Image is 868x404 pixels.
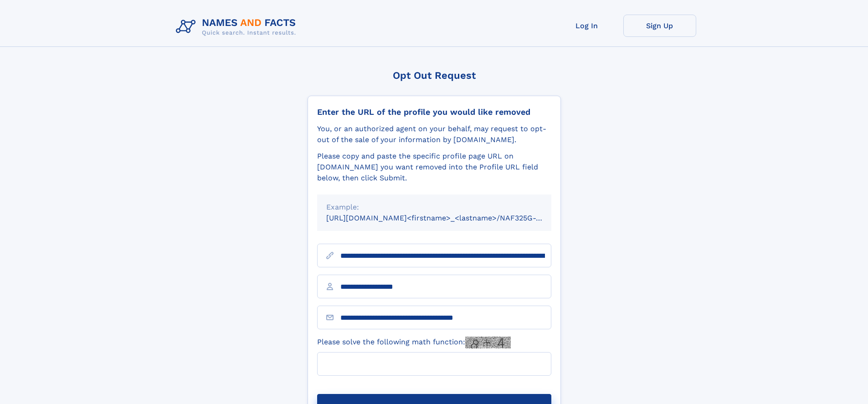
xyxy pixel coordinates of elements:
[308,70,561,81] div: Opt Out Request
[326,214,569,222] small: [URL][DOMAIN_NAME]<firstname>_<lastname>/NAF325G-xxxxxxxx
[317,123,551,145] div: You, or an authorized agent on your behalf, may request to opt-out of the sale of your informatio...
[326,202,542,213] div: Example:
[317,151,551,184] div: Please copy and paste the specific profile page URL on [DOMAIN_NAME] you want removed into the Pr...
[172,15,303,39] img: Logo Names and Facts
[623,15,696,37] a: Sign Up
[317,337,511,348] label: Please solve the following math function:
[550,15,623,37] a: Log In
[317,107,551,117] div: Enter the URL of the profile you would like removed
